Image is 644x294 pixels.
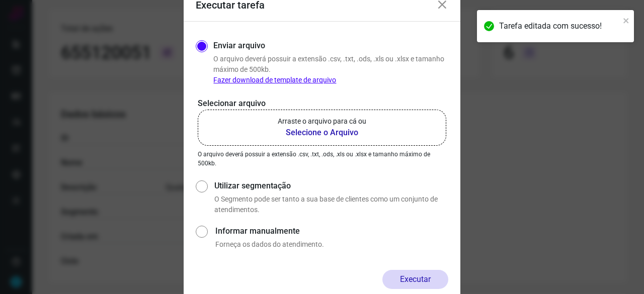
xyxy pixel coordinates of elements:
p: Selecionar arquivo [198,97,446,110]
label: Informar manualmente [215,225,448,237]
button: Executar [382,270,448,289]
label: Enviar arquivo [213,40,265,52]
p: O arquivo deverá possuir a extensão .csv, .txt, .ods, .xls ou .xlsx e tamanho máximo de 500kb. [213,54,448,85]
p: Arraste o arquivo para cá ou [278,116,366,127]
div: Tarefa editada com sucesso! [499,20,620,32]
a: Fazer download de template de arquivo [213,76,336,84]
label: Utilizar segmentação [214,180,448,192]
p: O Segmento pode ser tanto a sua base de clientes como um conjunto de atendimentos. [214,194,448,215]
p: Forneça os dados do atendimento. [215,239,448,250]
p: O arquivo deverá possuir a extensão .csv, .txt, .ods, .xls ou .xlsx e tamanho máximo de 500kb. [198,150,446,168]
button: close [623,14,630,26]
b: Selecione o Arquivo [278,127,366,139]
